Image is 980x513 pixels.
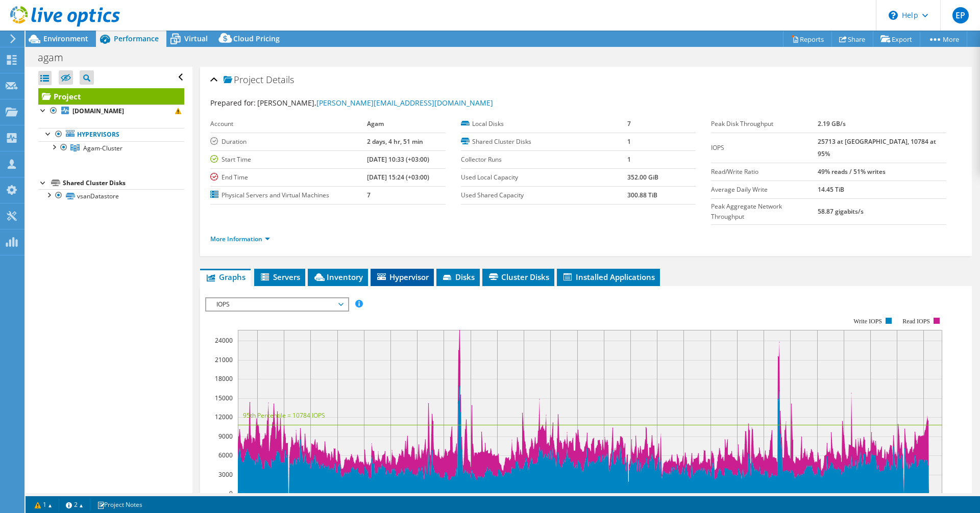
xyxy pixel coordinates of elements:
label: Account [210,119,367,129]
text: 6000 [218,451,233,459]
span: Servers [259,272,300,282]
text: 95th Percentile = 10784 IOPS [243,411,325,420]
b: 300.88 TiB [627,191,657,199]
label: Used Local Capacity [461,172,627,183]
span: Project [224,75,263,85]
span: Hypervisor [376,272,429,282]
a: 1 [28,498,59,511]
b: 2.19 GB/s [818,119,846,128]
span: Disks [442,272,475,282]
a: Export [873,31,920,47]
span: Virtual [184,34,208,43]
text: 9000 [218,432,233,441]
b: 1 [627,155,631,164]
span: IOPS [211,298,342,311]
a: [PERSON_NAME][EMAIL_ADDRESS][DOMAIN_NAME] [316,98,493,108]
label: End Time [210,172,367,183]
div: Shared Cluster Disks [63,177,184,189]
h1: agam [33,52,79,63]
b: 352.00 GiB [627,173,658,182]
span: Cloud Pricing [233,34,280,43]
b: 1 [627,137,631,146]
a: 2 [59,498,90,511]
label: Used Shared Capacity [461,190,627,200]
label: Shared Cluster Disks [461,137,627,147]
text: 12000 [215,413,233,421]
b: 2 days, 4 hr, 51 min [367,137,423,146]
text: 3000 [218,470,233,479]
label: Collector Runs [461,155,627,165]
b: 7 [627,119,631,128]
a: [DOMAIN_NAME] [38,105,184,118]
text: 21000 [215,355,233,364]
label: Average Daily Write [711,185,818,195]
text: 15000 [215,394,233,402]
span: Inventory [313,272,363,282]
span: Agam-Cluster [83,144,122,152]
span: Graphs [205,272,246,282]
label: Read/Write Ratio [711,167,818,177]
label: Peak Disk Throughput [711,119,818,129]
a: Project Notes [90,498,150,511]
span: Installed Applications [562,272,655,282]
b: [DATE] 10:33 (+03:00) [367,155,429,164]
a: Agam-Cluster [38,141,184,155]
b: 58.87 gigabits/s [818,207,864,216]
text: Read IOPS [903,318,930,325]
label: Local Disks [461,119,627,129]
text: 0 [229,489,233,498]
span: Performance [114,34,159,43]
b: Agam [367,119,384,128]
a: vsanDatastore [38,189,184,202]
svg: \n [889,11,898,20]
b: 7 [367,191,371,199]
label: Peak Aggregate Network Throughput [711,201,818,222]
span: Cluster Disks [487,272,549,282]
label: Start Time [210,155,367,165]
a: More [920,31,967,47]
b: [DOMAIN_NAME] [72,107,124,115]
label: Duration [210,137,367,147]
a: Reports [783,31,832,47]
text: 18000 [215,374,233,383]
b: 25713 at [GEOGRAPHIC_DATA], 10784 at 95% [818,137,936,158]
a: Project [38,88,184,105]
label: Prepared for: [210,98,256,108]
span: Details [266,73,294,86]
span: Environment [43,34,88,43]
a: Hypervisors [38,128,184,141]
span: [PERSON_NAME], [257,98,493,108]
text: Write IOPS [853,318,882,325]
b: [DATE] 15:24 (+03:00) [367,173,429,182]
label: Physical Servers and Virtual Machines [210,190,367,200]
a: More Information [210,235,270,243]
a: Share [831,31,873,47]
text: 24000 [215,336,233,345]
span: EP [952,7,969,23]
label: IOPS [711,143,818,153]
b: 49% reads / 51% writes [818,167,886,176]
b: 14.45 TiB [818,185,844,194]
